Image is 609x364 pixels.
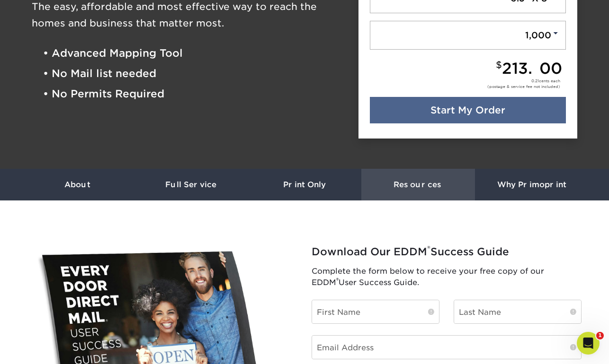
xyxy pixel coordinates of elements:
[20,180,134,189] h3: About
[531,78,539,83] span: 0.21
[577,332,600,355] iframe: Intercom live chat
[361,180,475,189] h3: Resources
[43,63,344,84] li: • No Mail list needed
[134,169,248,200] a: Full Service
[361,169,475,200] a: Resources
[496,60,502,70] small: $
[134,180,248,189] h3: Full Service
[370,97,566,123] a: Start My Order
[43,43,344,63] li: • Advanced Mapping Tool
[475,180,589,189] h3: Why Primoprint
[20,169,134,200] a: About
[312,266,582,288] p: Complete the form below to receive your free copy of our EDDM User Success Guide.
[248,169,361,200] a: Print Only
[502,59,562,78] span: 213.00
[427,244,430,253] sup: ®
[370,21,566,50] a: 1,000
[248,180,361,189] h3: Print Only
[487,78,560,89] div: cents each (postage & service fee not included)
[43,84,344,104] li: • No Permits Required
[336,277,339,284] sup: ®
[312,246,582,258] h2: Download Our EDDM Success Guide
[596,332,604,339] span: 1
[475,169,589,200] a: Why Primoprint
